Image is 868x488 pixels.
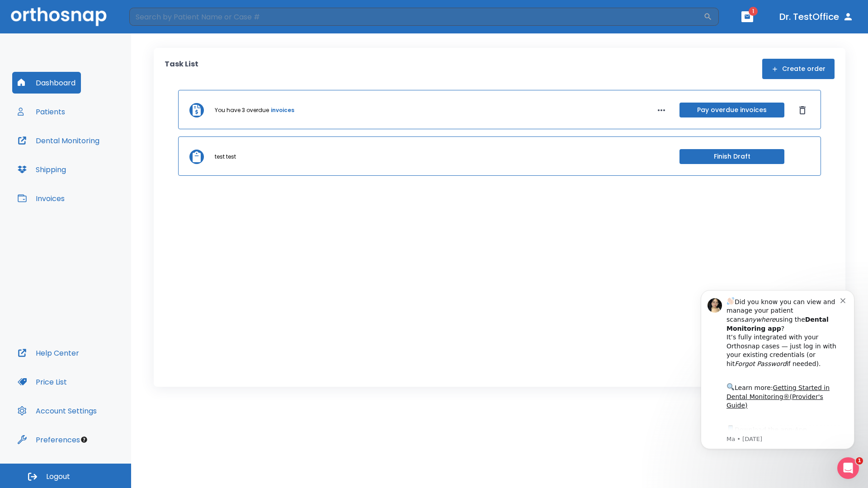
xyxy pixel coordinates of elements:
[12,159,71,180] button: Shipping
[687,279,868,483] iframe: Intercom notifications message
[215,153,236,161] p: test test
[837,457,859,479] iframe: Intercom live chat
[12,72,81,94] button: Dashboard
[12,400,102,422] button: Account Settings
[679,103,784,117] button: Pay overdue invoices
[12,130,105,151] button: Dental Monitoring
[12,371,72,393] button: Price List
[12,429,85,450] button: Preferences
[749,7,758,16] span: 1
[12,342,85,364] button: Help Center
[12,188,70,209] button: Invoices
[46,472,70,482] span: Logout
[12,101,71,122] button: Patients
[776,9,857,25] button: Dr. TestOffice
[679,149,784,164] button: Finish Draft
[762,59,835,79] button: Create order
[795,103,810,117] button: Dismiss
[856,457,863,465] span: 1
[165,59,198,79] p: Task List
[215,106,269,114] p: You have 3 overdue
[11,7,107,26] img: Orthosnap
[80,436,88,444] div: Tooltip anchor
[271,106,294,114] a: invoices
[129,8,703,26] input: Search by Patient Name or Case #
